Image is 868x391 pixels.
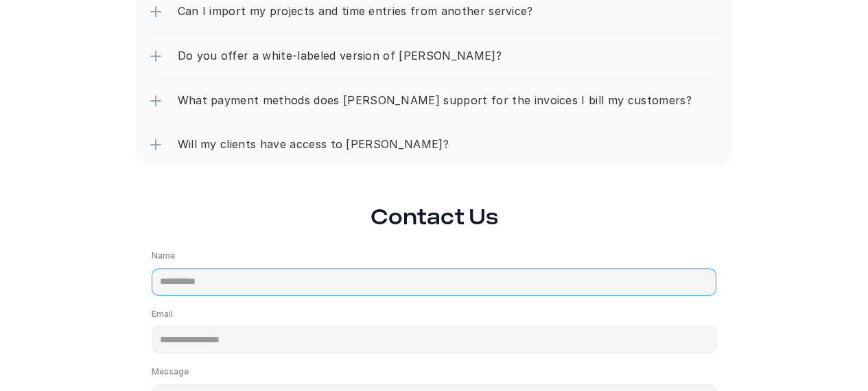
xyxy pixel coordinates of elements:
[152,268,716,296] input: Name
[152,326,716,353] input: Email
[178,136,718,152] p: Will my clients have access to [PERSON_NAME]?
[371,204,498,230] h1: Contact Us
[178,3,718,19] p: Can I import my projects and time entries from another service?
[152,309,173,319] p: Email
[152,367,189,377] p: Message
[178,47,718,64] p: Do you offer a white-labeled version of [PERSON_NAME]?
[152,251,175,261] p: Name
[178,92,718,108] p: What payment methods does [PERSON_NAME] support for the invoices I bill my customers?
